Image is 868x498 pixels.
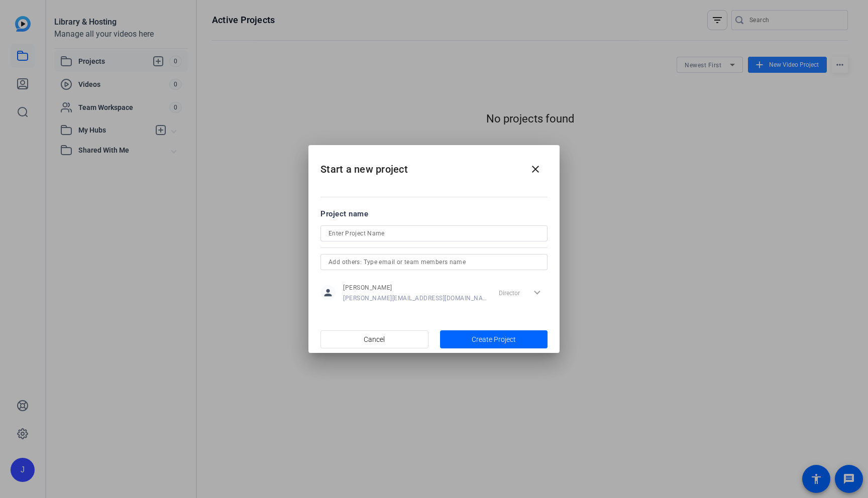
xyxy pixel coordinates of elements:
[320,208,548,219] div: Project name
[529,163,541,175] mat-icon: close
[329,227,539,239] input: Enter Project Name
[364,330,385,349] span: Cancel
[343,294,487,302] span: [PERSON_NAME][EMAIL_ADDRESS][DOMAIN_NAME]
[320,330,428,348] button: Cancel
[440,330,548,348] button: Create Project
[343,284,487,292] span: [PERSON_NAME]
[329,256,539,268] input: Add others: Type email or team members name
[472,334,516,345] span: Create Project
[308,145,560,186] h2: Start a new project
[320,285,336,300] mat-icon: person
